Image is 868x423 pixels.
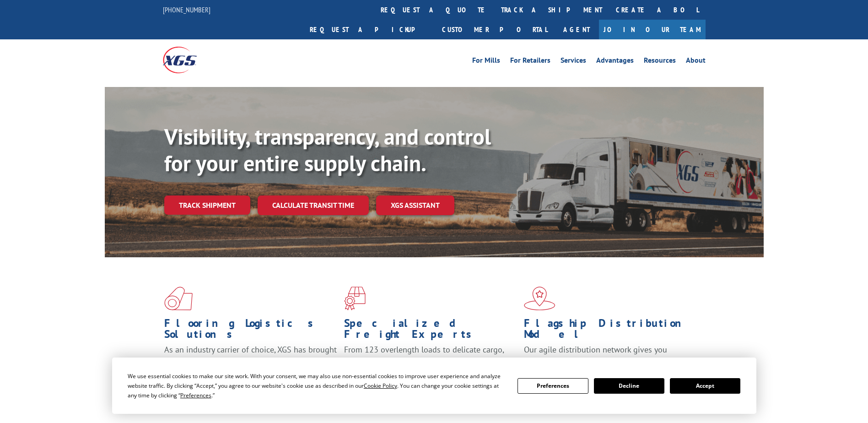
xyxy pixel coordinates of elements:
a: Resources [644,57,676,67]
img: xgs-icon-total-supply-chain-intelligence-red [164,287,193,310]
button: Preferences [518,378,588,394]
h1: Flooring Logistics Solutions [164,318,337,344]
a: XGS ASSISTANT [376,195,454,215]
span: Our agile distribution network gives you nationwide inventory management on demand. [524,344,692,366]
a: For Mills [472,57,500,67]
a: For Retailers [510,57,550,67]
a: Agent [554,20,599,39]
button: Decline [594,378,664,394]
a: Advantages [596,57,634,67]
div: We use essential cookies to make our site work. With your consent, we may also use non-essential ... [128,371,507,400]
a: Services [561,57,586,67]
a: [PHONE_NUMBER] [163,5,210,14]
img: xgs-icon-flagship-distribution-model-red [524,287,555,310]
button: Accept [670,378,740,394]
h1: Flagship Distribution Model [524,318,697,344]
a: About [686,57,706,67]
a: Calculate transit time [258,195,369,215]
span: As an industry carrier of choice, XGS has brought innovation and dedication to flooring logistics... [164,344,337,377]
a: Track shipment [164,195,250,215]
h1: Specialized Freight Experts [344,318,517,344]
span: Cookie Policy [364,382,397,390]
b: Visibility, transparency, and control for your entire supply chain. [164,122,491,177]
a: Customer Portal [435,20,554,39]
div: Cookie Consent Prompt [112,358,756,414]
p: From 123 overlength loads to delicate cargo, our experienced staff knows the best way to move you... [344,344,517,385]
img: xgs-icon-focused-on-flooring-red [344,287,366,310]
a: Join Our Team [599,20,706,39]
span: Preferences [180,391,211,399]
a: Request a pickup [303,20,435,39]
